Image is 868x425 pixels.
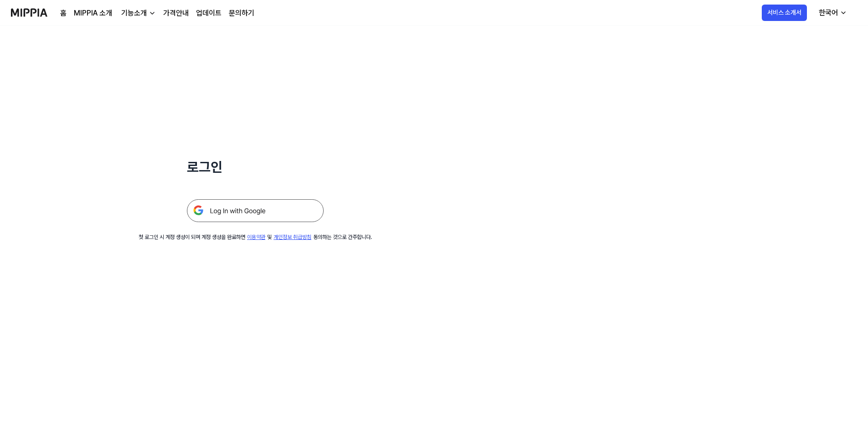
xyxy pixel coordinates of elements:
button: 한국어 [811,4,852,22]
div: 첫 로그인 시 계정 생성이 되며 계정 생성을 완료하면 및 동의하는 것으로 간주합니다. [139,233,372,241]
div: 한국어 [817,7,840,18]
a: 문의하기 [229,8,254,19]
a: 업데이트 [196,8,222,19]
button: 기능소개 [119,8,156,19]
a: 개인정보 취급방침 [274,234,311,240]
h1: 로그인 [187,157,324,177]
button: 서비스 소개서 [762,5,807,21]
div: 기능소개 [119,8,149,19]
img: 구글 로그인 버튼 [187,199,324,222]
a: 이용약관 [247,234,265,240]
a: MIPPIA 소개 [74,8,112,19]
a: 홈 [60,8,67,19]
a: 가격안내 [163,8,189,19]
img: down [149,10,156,17]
